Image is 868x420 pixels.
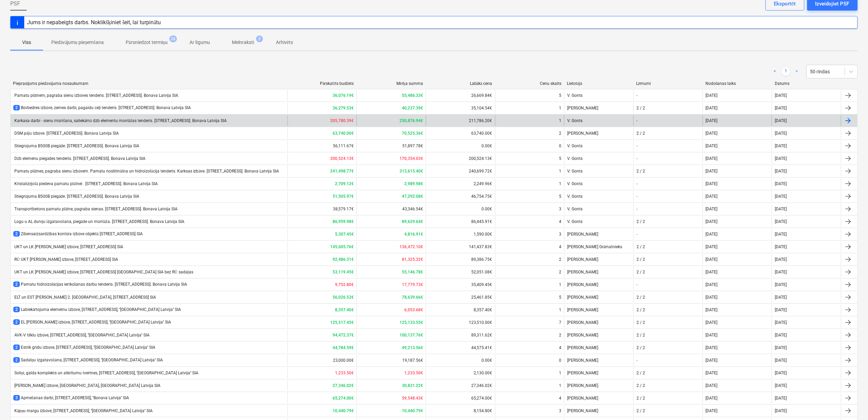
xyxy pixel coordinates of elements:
div: Logu u AL durvju izgatavošana, piegāde un montāža. [STREET_ADDRESS]. Bonava Latvija SIA [13,219,184,224]
b: 4,816.91€ [404,232,423,237]
div: Datums [775,81,839,86]
div: Pamatu plātnes, pagraba sienu izbūvem. Pamatu noslitināšna un hidroizolācija tenderis. Karksas iz... [13,169,279,174]
div: 141,437.83€ [426,241,495,252]
div: 1 [559,118,561,123]
div: - [636,358,638,363]
b: 313,615.40€ [400,169,423,174]
b: 170,354.03€ [400,156,423,161]
div: V. Gonts [564,140,633,151]
div: 1 [559,383,561,388]
div: 123,510.00€ [426,317,495,328]
div: 200,524.13€ [426,153,495,164]
div: 4 [559,345,561,350]
b: 136,472.10€ [400,244,423,249]
div: 63,740.00€ [426,128,495,139]
div: [PERSON_NAME] [564,330,633,341]
div: V. Gonts [564,178,633,189]
div: 2 / 2 [636,131,645,136]
div: [DATE] [775,270,787,274]
div: 2 / 2 [636,244,645,249]
div: [DATE] [706,307,718,312]
b: 55,486.33€ [402,93,423,98]
div: 56,111.67€ [288,140,357,151]
div: [PERSON_NAME] [564,292,633,303]
div: [PERSON_NAME] [564,367,633,378]
div: 1 [559,169,561,174]
p: Pārsniedzot termiņu [126,39,168,46]
b: 55,146.78€ [402,270,423,274]
div: - [636,282,638,287]
a: Page 1 is your current page [782,67,790,76]
span: 3 [13,395,20,401]
div: V. Gonts [564,166,633,177]
div: 1 [559,371,561,375]
div: Dzb elemenu piegādes tenderis. [STREET_ADDRESS]. Bonava Latvija SIA [13,156,145,161]
div: 4 [559,396,561,401]
div: Kristalizējošā piedeva pamatu plātnei . [STREET_ADDRESS]. Bonava Latvija SIA [13,181,158,186]
p: Viss [18,39,35,46]
div: 0 [559,358,561,363]
p: Melnraksti [232,39,254,46]
b: 125,517.45€ [330,320,354,325]
div: Pieprasījums piedāvājuma nosaukumam [13,81,284,86]
div: 240,699.72€ [426,166,495,177]
b: 241,498.77€ [330,169,354,174]
div: [DATE] [775,131,787,136]
div: [DATE] [775,358,787,363]
div: [DATE] [775,144,787,148]
div: Labiekārtojuma elemetnu izbūve, [STREET_ADDRESS], ''[GEOGRAPHIC_DATA] Latvija'' SIA [13,307,181,313]
b: 2,989.98€ [404,181,423,186]
div: 65,274.00€ [426,393,495,404]
div: UKT un LK [PERSON_NAME] izbūve, [STREET_ADDRESS] [GEOGRAPHIC_DATA] SIA bez RŪ sadaļas [13,270,193,275]
div: 2 / 2 [636,307,645,312]
p: Arhivēts [276,39,293,46]
div: [DATE] [775,156,787,161]
div: 2 / 2 [636,408,645,413]
div: [DATE] [775,282,787,287]
div: Karkasa darbi - sienu mūrēšana, saliekāmā dzb elementu montāžas tenderis. [STREET_ADDRESS]. Bonav... [13,118,227,123]
div: 2 / 2 [636,270,645,274]
div: 7 [559,320,561,325]
span: 2 [13,282,20,287]
b: 6,053.68€ [404,307,423,312]
div: - [636,181,638,186]
div: [DATE] [775,333,787,337]
div: 8,357.40€ [426,304,495,315]
div: [DATE] [775,383,787,388]
div: [PERSON_NAME] izbūve, [GEOGRAPHIC_DATA], [GEOGRAPHIC_DATA] Latvija SIA [13,383,160,388]
b: 47,292.08€ [402,194,423,199]
div: [DATE] [775,106,787,110]
div: [DATE] [775,169,787,174]
b: 100,137.76€ [400,333,423,337]
div: [PERSON_NAME] Grāmatnieks [564,241,633,252]
b: 65,274.00€ [333,396,354,401]
div: 19,187.56€ [356,355,426,366]
div: Stiegrojuma B500B piegāde. [STREET_ADDRESS]. Bonava Latvija SIA [13,194,139,199]
div: V. Gonts [564,204,633,214]
b: 78,639.66€ [402,295,423,300]
div: [PERSON_NAME] [564,254,633,265]
div: [DATE] [706,106,718,110]
div: Pārskatīts budžets [290,81,354,86]
div: [DATE] [775,257,787,262]
a: Next page [793,67,801,76]
div: [DATE] [706,320,718,325]
div: 3 [559,408,561,413]
div: Jums ir nepabeigts darbs. Noklikšķiniet šeit, lai turpinātu [27,19,161,26]
div: V. Gonts [564,153,633,164]
div: 5 [559,156,561,161]
div: Kāpņu margu izbūve, [STREET_ADDRESS], ''[GEOGRAPHIC_DATA] Latvija'' SIA [13,408,153,414]
div: - [636,144,638,148]
b: 70,525.36€ [402,131,423,136]
p: Ar līgumu [190,39,210,46]
div: [PERSON_NAME] [564,279,633,290]
div: 52,051.08€ [426,267,495,277]
b: 1,233.50€ [335,371,354,375]
div: [DATE] [706,257,718,262]
b: 9,752.80€ [335,282,354,287]
div: [PERSON_NAME] [564,317,633,328]
div: [DATE] [706,282,718,287]
div: - [636,156,638,161]
div: [DATE] [775,232,787,237]
div: [DATE] [706,169,718,174]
